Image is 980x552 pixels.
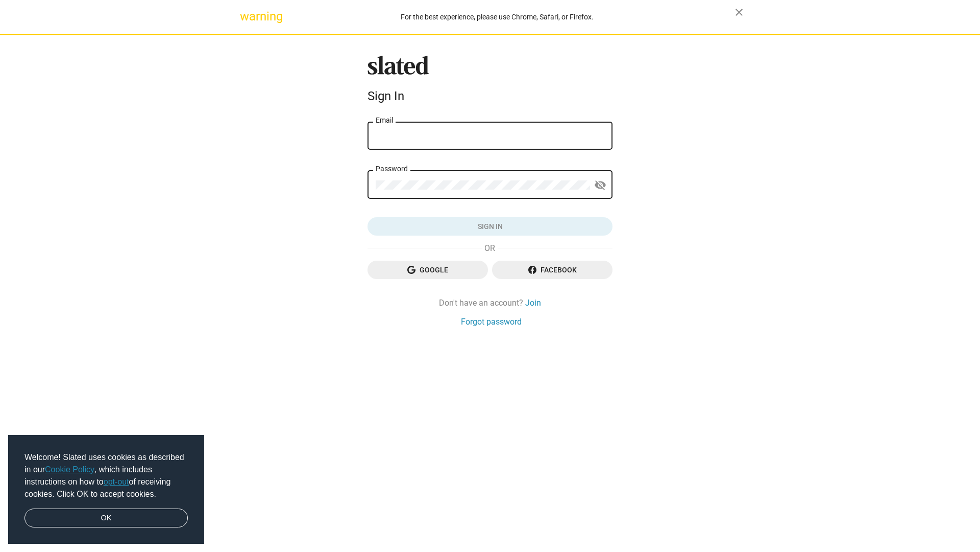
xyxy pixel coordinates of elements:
button: Google [367,261,488,279]
span: Welcome! Slated uses cookies as described in our , which includes instructions on how to of recei... [24,451,188,500]
button: Facebook [492,261,612,279]
button: Show password [590,175,610,196]
div: For the best experience, please use Chrome, Safari, or Firefox. [259,10,735,24]
a: Join [525,297,541,308]
a: opt-out [104,477,129,486]
div: Sign In [367,89,612,103]
mat-icon: close [733,6,745,18]
span: Facebook [500,261,604,279]
a: Forgot password [461,316,522,327]
div: cookieconsent [8,435,204,544]
mat-icon: visibility_off [594,177,606,193]
div: Don't have an account? [367,297,612,308]
a: dismiss cookie message [24,509,188,528]
mat-icon: warning [240,10,252,22]
a: Cookie Policy [45,465,94,474]
sl-branding: Sign In [367,56,612,108]
span: Google [376,261,480,279]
